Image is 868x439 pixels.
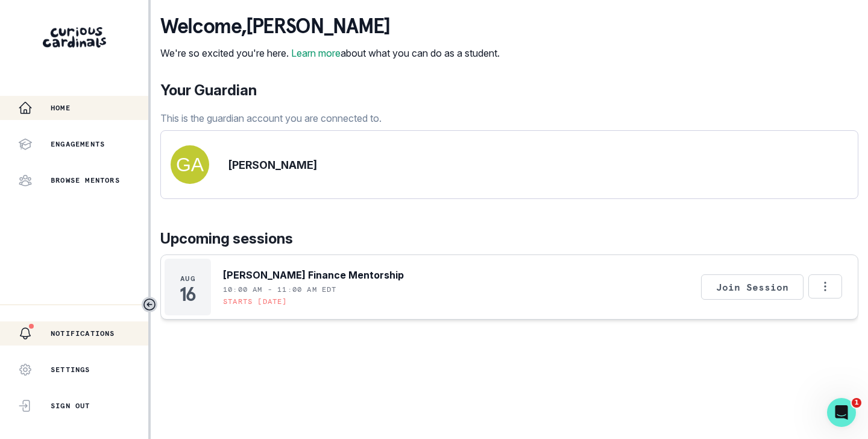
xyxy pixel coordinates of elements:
button: Options [808,274,842,298]
p: We're so excited you're here. about what you can do as a student. [160,46,500,60]
p: Your Guardian [160,80,382,101]
p: Starts [DATE] [223,297,288,306]
img: Curious Cardinals Logo [43,27,106,48]
p: 10:00 AM - 11:00 AM EDT [223,285,337,294]
iframe: Intercom live chat [827,398,856,427]
p: 16 [180,288,196,300]
p: Upcoming sessions [160,228,858,250]
p: Welcome , [PERSON_NAME] [160,14,500,39]
p: Browse Mentors [51,175,120,185]
p: [PERSON_NAME] [228,157,317,173]
p: Engagements [51,139,105,149]
p: Sign Out [51,401,90,411]
p: Home [51,103,71,113]
p: [PERSON_NAME] Finance Mentorship [223,268,404,282]
button: Join Session [701,274,804,300]
button: Toggle sidebar [142,297,157,312]
img: svg [171,145,209,184]
a: Learn more [291,47,341,59]
p: Notifications [51,329,115,338]
span: 1 [852,398,861,408]
p: This is the guardian account you are connected to. [160,111,382,125]
p: Settings [51,365,90,374]
p: Aug [180,274,195,283]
